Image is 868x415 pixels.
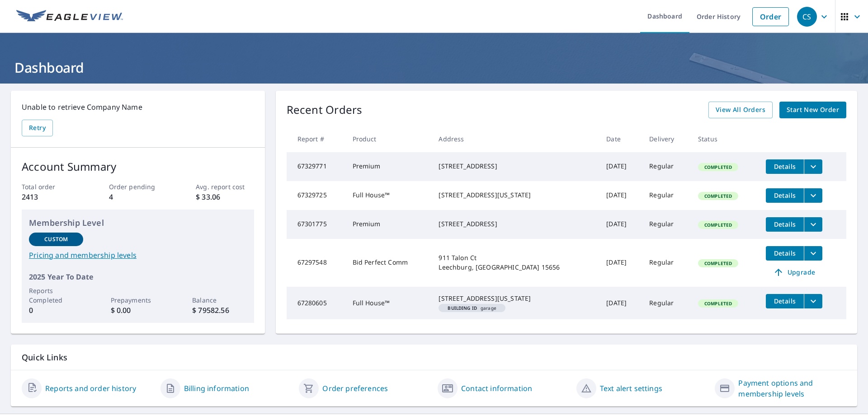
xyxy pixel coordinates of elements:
[599,239,642,287] td: [DATE]
[44,235,68,243] p: Custom
[287,239,345,287] td: 67297548
[699,260,737,266] span: Completed
[699,164,737,170] span: Completed
[600,383,662,394] a: Text alert settings
[431,126,599,152] th: Address
[345,210,432,239] td: Premium
[22,159,254,175] p: Account Summary
[699,193,737,199] span: Completed
[708,102,773,118] a: View All Orders
[771,249,798,257] span: Details
[287,102,363,118] p: Recent Orders
[29,271,247,282] p: 2025 Year To Date
[439,219,592,228] div: [STREET_ADDRESS]
[771,162,798,171] span: Details
[287,210,345,239] td: 67301775
[111,305,165,316] p: $ 0.00
[287,181,345,210] td: 67329725
[22,352,846,363] p: Quick Links
[461,383,532,394] a: Contact information
[11,58,857,77] h1: Dashboard
[642,287,691,319] td: Regular
[779,102,846,118] a: Start New Order
[322,383,388,394] a: Order preferences
[766,159,804,174] button: detailsBtn-67329771
[111,295,165,305] p: Prepayments
[442,306,502,310] span: garage
[16,10,123,23] img: EV Logo
[691,126,759,152] th: Status
[716,104,765,116] span: View All Orders
[22,182,80,191] p: Total order
[752,7,789,26] a: Order
[184,383,249,394] a: Billing information
[766,246,804,261] button: detailsBtn-67297548
[642,239,691,287] td: Regular
[766,188,804,203] button: detailsBtn-67329725
[599,126,642,152] th: Date
[787,104,839,116] span: Start New Order
[22,191,80,202] p: 2413
[771,267,817,278] span: Upgrade
[45,383,136,394] a: Reports and order history
[766,294,804,308] button: detailsBtn-67280605
[196,191,254,202] p: $ 33.06
[439,191,592,200] div: [STREET_ADDRESS][US_STATE]
[642,152,691,181] td: Regular
[439,253,592,271] div: 911 Talon Ct Leechburg, [GEOGRAPHIC_DATA] 15656
[599,210,642,239] td: [DATE]
[196,182,254,191] p: Avg. report cost
[766,265,822,280] a: Upgrade
[109,191,167,202] p: 4
[804,246,822,261] button: filesDropdownBtn-67297548
[804,159,822,174] button: filesDropdownBtn-67329771
[738,378,846,399] a: Payment options and membership levels
[448,306,477,310] em: Building ID
[439,162,592,171] div: [STREET_ADDRESS]
[804,294,822,308] button: filesDropdownBtn-67280605
[771,297,798,305] span: Details
[345,181,432,210] td: Full House™
[29,305,83,316] p: 0
[766,217,804,232] button: detailsBtn-67301775
[29,217,247,229] p: Membership Level
[599,287,642,319] td: [DATE]
[771,191,798,200] span: Details
[797,7,817,27] div: CS
[699,222,737,228] span: Completed
[439,294,592,303] div: [STREET_ADDRESS][US_STATE]
[699,300,737,307] span: Completed
[771,220,798,228] span: Details
[804,217,822,232] button: filesDropdownBtn-67301775
[29,122,46,134] span: Retry
[29,250,247,261] a: Pricing and membership levels
[192,295,246,305] p: Balance
[287,152,345,181] td: 67329771
[287,126,345,152] th: Report #
[642,181,691,210] td: Regular
[599,152,642,181] td: [DATE]
[22,102,254,112] p: Unable to retrieve Company Name
[599,181,642,210] td: [DATE]
[345,126,432,152] th: Product
[642,210,691,239] td: Regular
[345,152,432,181] td: Premium
[29,286,83,305] p: Reports Completed
[109,182,167,191] p: Order pending
[804,188,822,203] button: filesDropdownBtn-67329725
[345,239,432,287] td: Bid Perfect Comm
[642,126,691,152] th: Delivery
[287,287,345,319] td: 67280605
[22,120,53,136] button: Retry
[345,287,432,319] td: Full House™
[192,305,246,316] p: $ 79582.56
